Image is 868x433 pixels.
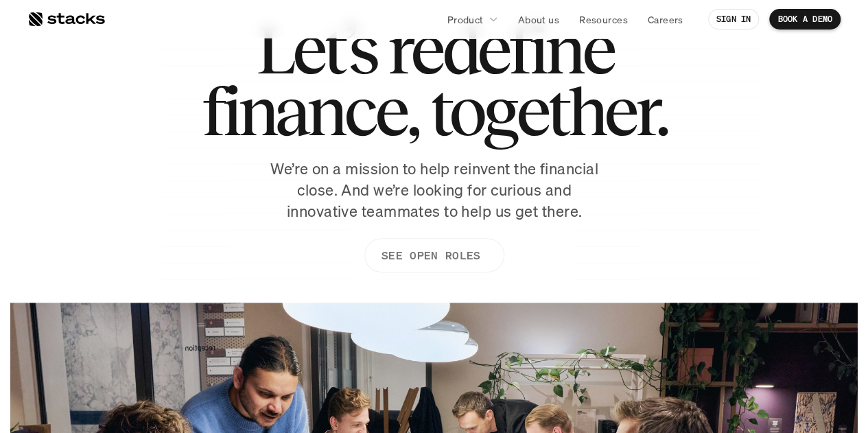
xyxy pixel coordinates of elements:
p: Careers [648,12,683,27]
p: SEE OPEN ROLES [381,246,480,266]
p: SIGN IN [716,14,751,24]
p: BOOK A DEMO [777,14,832,24]
p: We’re on a mission to help reinvent the financial close. And we’re looking for curious and innova... [263,159,606,222]
p: Resources [579,12,628,27]
p: About us [518,12,559,27]
a: SEE OPEN ROLES [364,238,504,272]
a: Resources [571,7,636,32]
a: About us [510,7,567,32]
a: Careers [640,7,692,32]
a: BOOK A DEMO [769,9,841,30]
a: SIGN IN [708,9,760,30]
p: Product [447,12,484,27]
h1: Let’s redefine finance, together. [202,19,667,142]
